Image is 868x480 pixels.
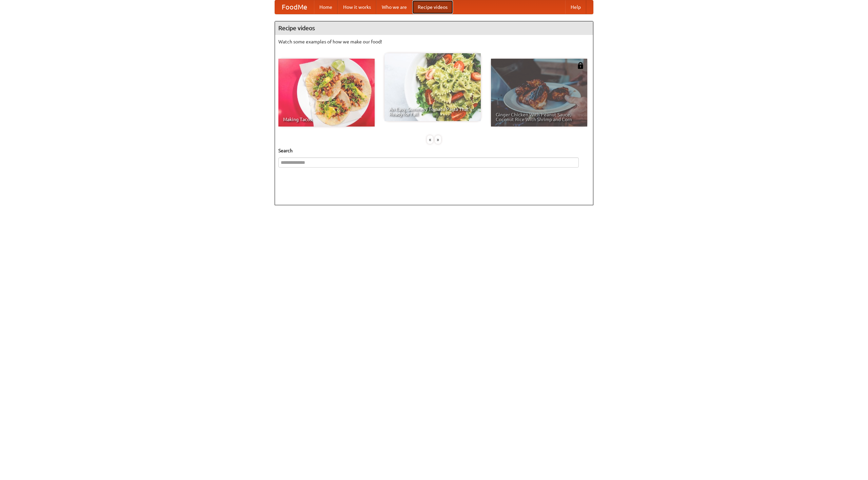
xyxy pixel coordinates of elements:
div: » [435,135,441,144]
div: « [427,135,433,144]
h5: Search [278,147,590,154]
a: Home [314,0,338,14]
a: Who we are [376,0,412,14]
img: 483408.png [577,62,584,69]
h4: Recipe videos [275,21,593,35]
p: Watch some examples of how we make our food! [278,38,590,45]
a: Recipe videos [412,0,453,14]
span: Making Tacos [283,117,370,122]
a: How it works [338,0,376,14]
span: An Easy, Summery Tomato Pasta That's Ready for Fall [389,107,476,116]
a: An Easy, Summery Tomato Pasta That's Ready for Fall [384,53,481,121]
a: Help [565,0,586,14]
a: Making Tacos [278,59,375,127]
a: FoodMe [275,0,314,14]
